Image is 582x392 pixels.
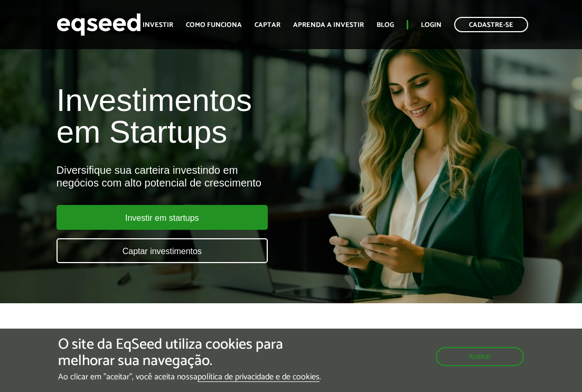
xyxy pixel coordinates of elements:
a: Como funciona [186,22,242,29]
h1: Investimentos em Startups [57,85,332,148]
a: Captar [255,22,280,29]
div: Diversifique sua carteira investindo em negócios com alto potencial de crescimento [57,164,332,189]
a: Blog [377,22,394,29]
a: Investir em startups [57,205,268,230]
img: EqSeed [57,11,141,39]
h5: O site da EqSeed utiliza cookies para melhorar sua navegação. [58,337,337,369]
a: política de privacidade e de cookies [198,373,320,382]
p: Ao clicar em "aceitar", você aceita nossa . [58,372,337,382]
a: Aprenda a investir [293,22,364,29]
a: Login [421,22,442,29]
a: Cadastre-se [454,17,528,32]
a: Investir [143,22,173,29]
a: Captar investimentos [57,238,268,263]
button: Aceitar [436,347,524,366]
